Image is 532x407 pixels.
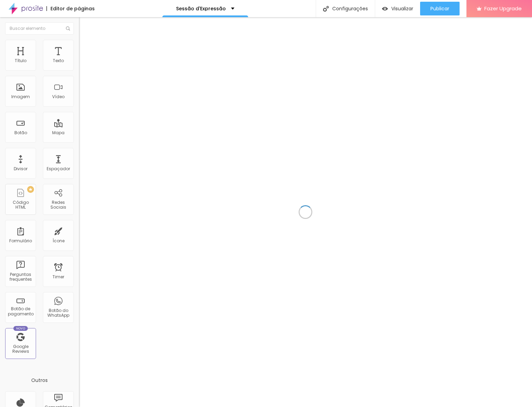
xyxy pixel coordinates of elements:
[52,94,65,99] div: Vídeo
[7,344,34,354] div: Google Reviews
[53,239,65,243] div: Ícone
[46,6,95,11] div: Editor de páginas
[13,326,28,331] div: Novo
[5,22,74,35] input: Buscar elemento
[7,200,34,210] div: Código HTML
[7,306,34,316] div: Botão de pagamento
[53,275,64,279] div: Timer
[391,6,413,11] span: Visualizar
[323,6,329,12] img: Icone
[52,130,65,135] div: Mapa
[9,239,32,243] div: Formulário
[375,2,420,15] button: Visualizar
[45,200,72,210] div: Redes Sociais
[484,5,522,11] span: Fazer Upgrade
[176,6,226,11] p: Sessão d'Expressão
[430,6,449,11] span: Publicar
[45,308,72,318] div: Botão do WhatsApp
[66,26,70,31] img: Icone
[382,6,388,12] img: view-1.svg
[7,272,34,282] div: Perguntas frequentes
[420,2,460,15] button: Publicar
[14,166,27,171] div: Divisor
[53,58,64,63] div: Texto
[14,130,27,135] div: Botão
[47,166,70,171] div: Espaçador
[11,94,30,99] div: Imagem
[15,58,26,63] div: Título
